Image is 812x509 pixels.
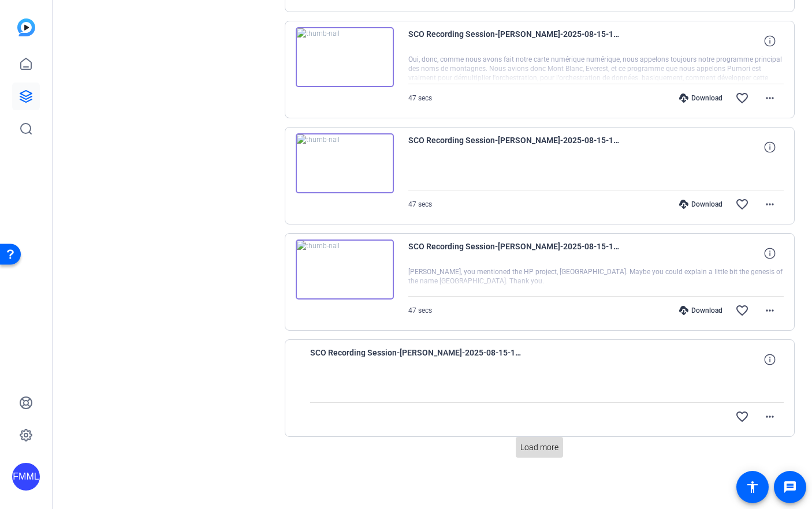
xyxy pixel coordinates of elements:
[735,410,749,424] mat-icon: favorite_border
[746,480,759,494] mat-icon: accessibility
[310,346,524,373] span: SCO Recording Session-[PERSON_NAME]-2025-08-15-12-32-22-723-3
[516,437,563,458] button: Load more
[763,304,777,317] mat-icon: more_horiz
[17,18,35,36] img: blue-gradient.svg
[763,91,777,105] mat-icon: more_horiz
[408,239,622,267] span: SCO Recording Session-[PERSON_NAME]-2025-08-15-12-53-52-436-0
[408,306,432,315] span: 47 secs
[296,27,394,87] img: thumb-nail
[408,94,432,102] span: 47 secs
[408,27,622,55] span: SCO Recording Session-[PERSON_NAME]-2025-08-15-12-53-52-436-2
[673,306,728,315] div: Download
[12,463,40,491] div: FMML
[408,200,432,208] span: 47 secs
[735,197,749,211] mat-icon: favorite_border
[763,410,777,424] mat-icon: more_horiz
[735,304,749,317] mat-icon: favorite_border
[296,239,394,300] img: thumb-nail
[673,93,728,103] div: Download
[763,197,777,211] mat-icon: more_horiz
[783,480,797,494] mat-icon: message
[408,133,622,161] span: SCO Recording Session-[PERSON_NAME]-2025-08-15-12-53-52-436-1
[296,133,394,193] img: thumb-nail
[520,441,558,454] span: Load more
[735,91,749,105] mat-icon: favorite_border
[673,200,728,209] div: Download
